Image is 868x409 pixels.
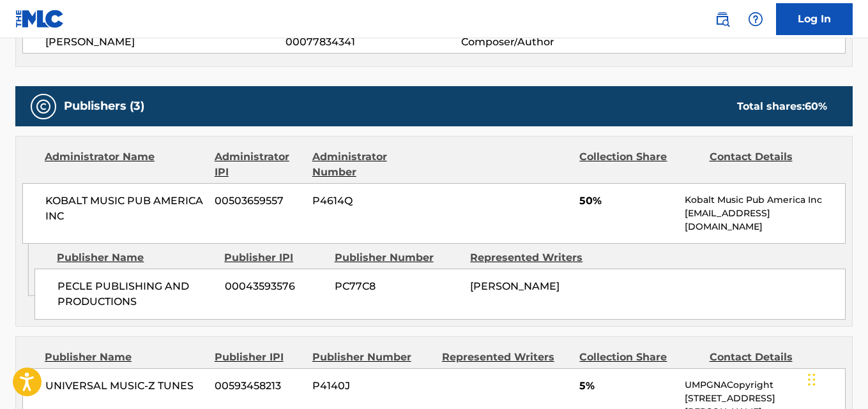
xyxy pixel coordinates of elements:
[710,350,830,365] div: Contact Details
[737,99,827,114] div: Total shares:
[579,149,699,180] div: Collection Share
[215,350,303,365] div: Publisher IPI
[312,378,432,394] span: P4140J
[312,350,432,365] div: Publisher Number
[36,99,51,114] img: Publishers
[45,378,205,394] span: UNIVERSAL MUSIC-Z TUNES
[743,6,768,32] div: Help
[685,207,845,234] p: [EMAIL_ADDRESS][DOMAIN_NAME]
[45,149,205,180] div: Administrator Name
[748,11,763,27] img: help
[804,348,868,409] iframe: Chat Widget
[808,361,816,399] div: Drag
[715,11,730,27] img: search
[286,34,461,50] span: 00077834341
[710,6,735,32] a: Public Search
[312,193,432,209] span: P4614Q
[776,3,853,35] a: Log In
[805,100,827,112] span: 60 %
[215,193,303,209] span: 00503659557
[224,250,324,265] div: Publisher IPI
[710,149,830,180] div: Contact Details
[442,350,570,365] div: Represented Writers
[57,279,215,309] span: PECLE PUBLISHING AND PRODUCTIONS
[461,34,621,50] span: Composer/Author
[45,350,205,365] div: Publisher Name
[579,378,675,394] span: 5%
[312,149,432,180] div: Administrator Number
[685,378,845,392] p: UMPGNACopyright
[15,10,65,28] img: MLC Logo
[45,193,205,224] span: KOBALT MUSIC PUB AMERICA INC
[335,250,461,265] div: Publisher Number
[335,279,461,294] span: PC77C8
[57,250,215,265] div: Publisher Name
[215,378,303,394] span: 00593458213
[470,250,597,265] div: Represented Writers
[45,34,286,50] span: [PERSON_NAME]
[470,280,560,292] span: [PERSON_NAME]
[685,193,845,207] p: Kobalt Music Pub America Inc
[225,279,325,294] span: 00043593576
[64,99,144,114] h5: Publishers (3)
[579,193,675,209] span: 50%
[215,149,303,180] div: Administrator IPI
[579,350,699,365] div: Collection Share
